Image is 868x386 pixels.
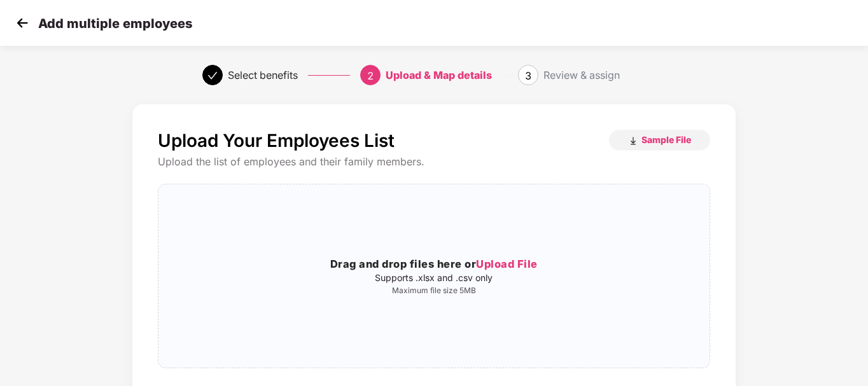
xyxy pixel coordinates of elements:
[609,130,710,150] button: Sample File
[158,184,709,368] span: Drag and drop files here orUpload FileSupports .xlsx and .csv onlyMaximum file size 5MB
[367,69,374,82] span: 2
[13,13,32,32] img: svg+xml;base64,PHN2ZyB4bWxucz0iaHR0cDovL3d3dy53My5vcmcvMjAwMC9zdmciIHdpZHRoPSIzMCIgaGVpZ2h0PSIzMC...
[158,286,709,296] p: Maximum file size 5MB
[38,16,192,31] p: Add multiple employees
[641,134,691,146] span: Sample File
[207,71,218,81] span: check
[525,69,531,82] span: 3
[476,258,538,270] span: Upload File
[628,136,638,146] img: download_icon
[386,65,492,85] div: Upload & Map details
[158,273,709,283] p: Supports .xlsx and .csv only
[228,65,298,85] div: Select benefits
[158,155,710,169] div: Upload the list of employees and their family members.
[158,256,709,273] h3: Drag and drop files here or
[543,65,620,85] div: Review & assign
[158,130,395,151] p: Upload Your Employees List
